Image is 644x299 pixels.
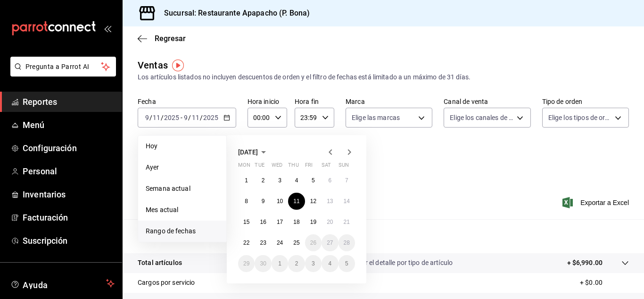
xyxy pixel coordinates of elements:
[23,142,115,154] span: Configuración
[278,260,281,267] abbr: October 1, 2025
[255,193,271,210] button: September 9, 2025
[444,98,530,105] label: Canal de venta
[272,172,288,189] button: September 3, 2025
[339,255,355,272] button: October 5, 2025
[288,172,305,189] button: September 4, 2025
[450,113,513,122] span: Elige los canales de venta
[238,193,255,210] button: September 8, 2025
[305,172,322,189] button: September 5, 2025
[138,98,236,105] label: Fecha
[245,177,248,184] abbr: September 1, 2025
[295,98,334,105] label: Hora fin
[310,219,316,225] abbr: September 19, 2025
[23,95,115,108] span: Reportes
[277,239,283,246] abbr: September 24, 2025
[277,219,283,225] abbr: September 17, 2025
[305,162,313,172] abbr: Friday
[23,234,115,247] span: Suscripción
[345,177,348,184] abbr: September 7, 2025
[322,255,338,272] button: October 4, 2025
[339,214,355,231] button: September 21, 2025
[172,60,184,71] img: Tooltip marker
[262,198,265,205] abbr: September 9, 2025
[146,162,219,172] span: Ayer
[25,62,101,72] span: Pregunta a Parrot AI
[203,114,219,121] input: ----
[7,68,116,78] a: Pregunta a Parrot AI
[293,239,299,246] abbr: September 25, 2025
[322,214,338,231] button: September 20, 2025
[567,258,603,268] p: + $6,990.00
[344,198,350,205] abbr: September 14, 2025
[146,226,219,236] span: Rango de fechas
[149,114,152,121] span: /
[238,214,255,231] button: September 15, 2025
[328,260,331,267] abbr: October 4, 2025
[548,113,611,122] span: Elige los tipos de orden
[327,219,333,225] abbr: September 20, 2025
[260,260,266,267] abbr: September 30, 2025
[322,234,338,251] button: September 27, 2025
[305,214,322,231] button: September 19, 2025
[238,162,250,172] abbr: Monday
[23,211,115,224] span: Facturación
[152,114,161,121] input: --
[580,278,629,288] p: + $0.00
[238,148,258,156] span: [DATE]
[260,219,266,225] abbr: September 16, 2025
[238,234,255,251] button: September 22, 2025
[293,198,299,205] abbr: September 11, 2025
[200,114,203,121] span: /
[23,278,102,289] span: Ayuda
[339,172,355,189] button: September 7, 2025
[255,162,264,172] abbr: Tuesday
[255,172,271,189] button: September 2, 2025
[262,177,265,184] abbr: September 2, 2025
[260,239,266,246] abbr: September 23, 2025
[293,219,299,225] abbr: September 18, 2025
[104,25,111,32] button: open_drawer_menu
[339,193,355,210] button: September 14, 2025
[245,198,248,205] abbr: September 8, 2025
[138,278,195,288] p: Cargos por servicio
[312,260,315,267] abbr: October 3, 2025
[344,219,350,225] abbr: September 21, 2025
[243,239,249,246] abbr: September 22, 2025
[288,255,305,272] button: October 2, 2025
[181,114,182,121] span: -
[146,205,219,215] span: Mes actual
[339,162,349,172] abbr: Sunday
[345,260,348,267] abbr: October 5, 2025
[255,234,271,251] button: September 23, 2025
[238,146,269,158] button: [DATE]
[295,260,298,267] abbr: October 2, 2025
[295,177,298,184] abbr: September 4, 2025
[23,188,115,201] span: Inventarios
[305,255,322,272] button: October 3, 2025
[564,197,629,208] button: Exportar a Excel
[157,8,310,19] h3: Sucursal: Restaurante Apapacho (P. Bona)
[23,119,115,131] span: Menú
[322,193,338,210] button: September 13, 2025
[138,72,629,82] div: Los artículos listados no incluyen descuentos de orden y el filtro de fechas está limitado a un m...
[277,198,283,205] abbr: September 10, 2025
[161,114,164,121] span: /
[188,114,191,121] span: /
[305,193,322,210] button: September 12, 2025
[138,34,186,43] button: Regresar
[10,57,116,77] button: Pregunta a Parrot AI
[327,239,333,246] abbr: September 27, 2025
[164,114,180,121] input: ----
[272,234,288,251] button: September 24, 2025
[542,98,629,105] label: Tipo de orden
[278,177,281,184] abbr: September 3, 2025
[146,141,219,151] span: Hoy
[138,258,182,268] p: Total artículos
[327,198,333,205] abbr: September 13, 2025
[312,177,315,184] abbr: September 5, 2025
[138,58,168,72] div: Ventas
[238,255,255,272] button: September 29, 2025
[305,234,322,251] button: September 26, 2025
